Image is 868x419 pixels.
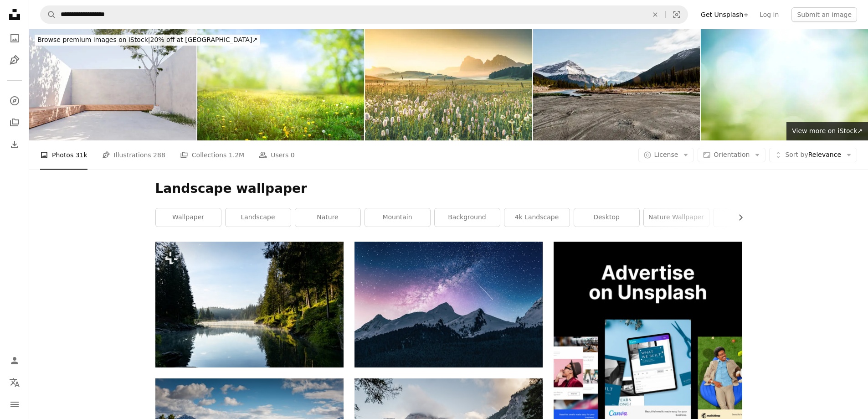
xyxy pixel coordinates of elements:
[785,151,808,158] span: Sort by
[638,148,694,162] button: License
[698,148,765,162] button: Orientation
[229,150,244,160] span: 1.2M
[435,208,500,227] a: background
[259,140,295,170] a: Users 0
[295,208,360,227] a: nature
[769,148,857,162] button: Sort byRelevance
[365,208,430,227] a: mountain
[732,208,742,227] button: scroll list to the right
[714,208,779,227] a: sky
[5,92,24,110] a: Explore
[180,140,244,170] a: Collections 1.2M
[365,29,532,140] img: View of the Seiser Alm (Alpe di Siusi in Italian), one of the biggest alpine meadows on the Dolom...
[714,151,750,158] span: Orientation
[701,29,868,140] img: World environment day concept: green grass and blue sky abstract background with bokeh
[37,36,257,43] span: 20% off at [GEOGRAPHIC_DATA] ↗
[102,140,165,170] a: Illustrations 288
[695,7,754,22] a: Get Unsplash+
[645,6,665,23] button: Clear
[40,5,688,24] form: Find visuals sitewide
[153,150,165,160] span: 288
[754,7,784,22] a: Log in
[354,300,543,309] a: snow mountain under stars
[29,29,196,140] img: Modern Minimalist Outdoor Courtyard Design with Wooden Bench and Tree
[791,7,857,22] button: Submit an image
[666,6,688,23] button: Visual search
[226,208,291,227] a: landscape
[654,151,678,158] span: License
[5,395,24,414] button: Menu
[785,150,841,160] span: Relevance
[504,208,570,227] a: 4k landscape
[41,6,56,23] button: Search Unsplash
[786,122,868,140] a: View more on iStock↗
[533,29,700,140] img: empty dirt beach with traces against Canadian Rockies
[5,352,24,370] a: Log in / Sign up
[155,181,742,197] h1: Landscape wallpaper
[155,300,344,309] a: a body of water surrounded by trees on a sunny day
[5,114,24,132] a: Collections
[574,208,639,227] a: desktop
[197,29,365,140] img: Beautiful meadow field with fresh grass and yellow dandelion flowers in nature.
[5,373,24,392] button: Language
[792,127,863,134] span: View more on iStock ↗
[291,150,295,160] span: 0
[155,242,344,367] img: a body of water surrounded by trees on a sunny day
[29,29,266,51] a: Browse premium images on iStock|20% off at [GEOGRAPHIC_DATA]↗
[644,208,709,227] a: nature wallpaper
[354,242,543,367] img: snow mountain under stars
[156,208,221,227] a: wallpaper
[5,135,24,154] a: Download History
[37,36,150,43] span: Browse premium images on iStock |
[5,29,24,47] a: Photos
[5,51,24,69] a: Illustrations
